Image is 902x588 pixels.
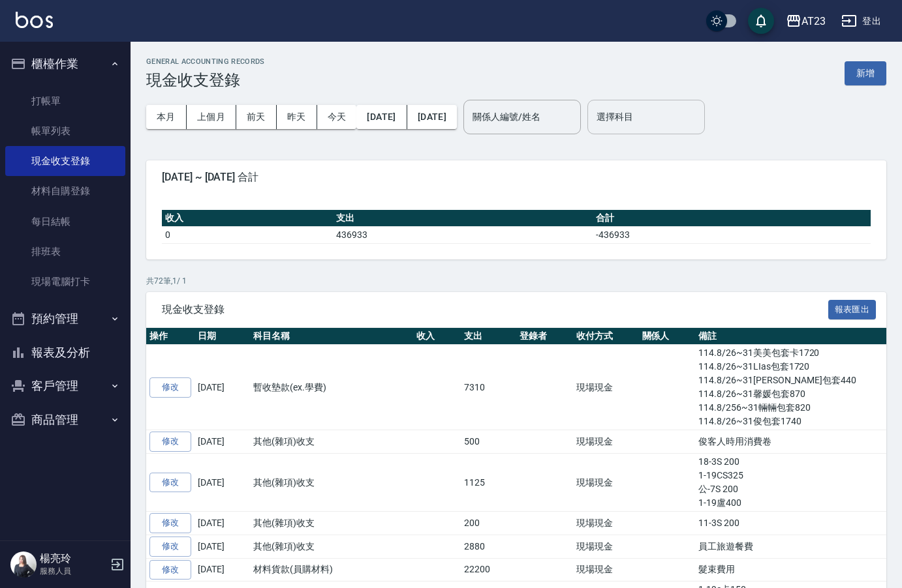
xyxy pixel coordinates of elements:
th: 支出 [461,328,516,345]
a: 現金收支登錄 [5,146,125,176]
td: 1125 [461,454,516,512]
td: 200 [461,512,516,535]
button: 登出 [836,9,886,33]
td: 其他(雜項)收支 [250,430,413,454]
th: 收入 [413,328,461,345]
img: Person [10,551,37,578]
a: 每日結帳 [5,207,125,237]
a: 修改 [149,513,191,533]
td: 現場現金 [573,430,639,454]
td: [DATE] [194,345,250,430]
a: 新增 [845,66,886,79]
a: 打帳單 [5,86,125,116]
td: 現場現金 [573,512,639,535]
button: 預約管理 [5,302,125,336]
p: 共 72 筆, 1 / 1 [146,275,886,287]
td: 0 [162,226,333,243]
div: AT23 [801,13,826,29]
img: Logo [16,12,53,28]
button: 新增 [845,61,886,85]
td: 現場現金 [573,345,639,430]
button: [DATE] [356,105,407,129]
td: 436933 [333,226,593,243]
th: 合計 [593,210,871,227]
a: 帳單列表 [5,116,125,146]
span: 現金收支登錄 [162,303,828,316]
a: 排班表 [5,237,125,267]
td: [DATE] [194,535,250,558]
th: 日期 [194,328,250,345]
td: 2880 [461,535,516,558]
td: -436933 [593,226,871,243]
td: 現場現金 [573,558,639,581]
button: 櫃檯作業 [5,47,125,81]
button: 商品管理 [5,403,125,437]
button: 上個月 [187,105,236,129]
h3: 現金收支登錄 [146,71,265,89]
a: 修改 [149,377,191,398]
td: 材料貨款(員購材料) [250,558,413,581]
td: 其他(雜項)收支 [250,512,413,535]
a: 修改 [149,537,191,557]
td: 22200 [461,558,516,581]
td: 現場現金 [573,535,639,558]
button: save [748,8,774,34]
button: 前天 [236,105,277,129]
th: 科目名稱 [250,328,413,345]
button: 今天 [317,105,357,129]
span: [DATE] ~ [DATE] 合計 [162,171,871,184]
th: 登錄者 [516,328,573,345]
a: 修改 [149,473,191,493]
td: 暫收墊款(ex.學費) [250,345,413,430]
a: 現場電腦打卡 [5,267,125,297]
th: 操作 [146,328,194,345]
a: 修改 [149,560,191,580]
h2: GENERAL ACCOUNTING RECORDS [146,57,265,66]
td: [DATE] [194,512,250,535]
button: 客戶管理 [5,369,125,403]
td: 現場現金 [573,454,639,512]
th: 收付方式 [573,328,639,345]
td: [DATE] [194,430,250,454]
a: 修改 [149,432,191,452]
td: 500 [461,430,516,454]
td: 7310 [461,345,516,430]
td: [DATE] [194,454,250,512]
td: [DATE] [194,558,250,581]
button: 報表及分析 [5,336,125,370]
th: 關係人 [639,328,696,345]
button: 報表匯出 [828,300,877,320]
td: 其他(雜項)收支 [250,454,413,512]
button: 昨天 [277,105,317,129]
button: 本月 [146,105,187,129]
td: 其他(雜項)收支 [250,535,413,558]
th: 收入 [162,210,333,227]
h5: 楊亮玲 [40,552,106,565]
button: [DATE] [407,105,457,129]
a: 材料自購登錄 [5,176,125,206]
p: 服務人員 [40,565,106,577]
th: 支出 [333,210,593,227]
button: AT23 [781,8,831,35]
a: 報表匯出 [828,302,877,315]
